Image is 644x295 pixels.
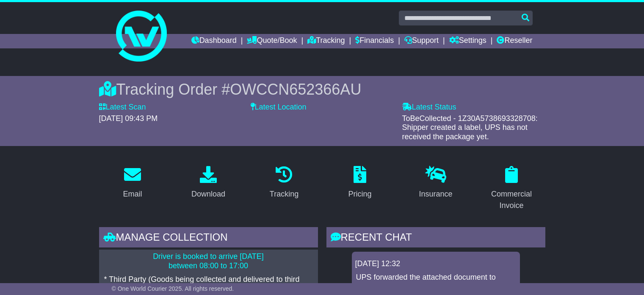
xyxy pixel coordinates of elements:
a: Email [117,163,147,203]
a: Commercial Invoice [478,163,545,214]
label: Latest Location [251,103,307,112]
a: Quote/Book [247,34,297,48]
a: Pricing [343,163,377,203]
span: ToBeCollected - 1Z30A5738693328708: Shipper created a label, UPS has not received the package yet. [402,114,538,141]
div: Tracking Order # [99,80,545,98]
a: Dashboard [191,34,237,48]
div: Insurance [419,188,452,200]
a: Insurance [413,163,458,203]
a: Tracking [307,34,345,48]
div: Manage collection [99,227,318,250]
p: Driver is booked to arrive [DATE] between 08:00 to 17:00 [104,252,313,270]
label: Latest Status [402,103,456,112]
div: Email [123,188,142,200]
div: [DATE] 12:32 [355,259,517,269]
a: Settings [449,34,486,48]
div: Commercial Invoice [484,188,540,211]
div: Download [191,188,225,200]
div: Pricing [348,188,371,200]
span: OWCCN652366AU [230,81,361,98]
a: Support [404,34,439,48]
a: Financials [355,34,394,48]
label: Latest Scan [99,103,146,112]
a: Tracking [264,163,304,203]
div: RECENT CHAT [326,227,545,250]
a: Reseller [497,34,532,48]
a: Download [186,163,231,203]
span: © One World Courier 2025. All rights reserved. [112,285,234,292]
div: Tracking [270,188,299,200]
span: [DATE] 09:43 PM [99,114,158,123]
